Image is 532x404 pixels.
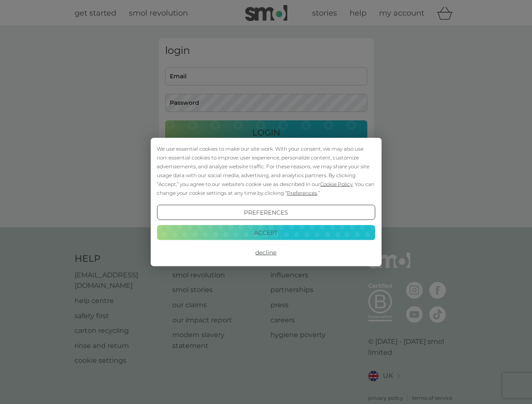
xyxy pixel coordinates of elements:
[150,138,381,266] div: Cookie Consent Prompt
[157,245,375,260] button: Decline
[320,181,353,187] span: Cookie Policy
[157,144,375,197] div: We use essential cookies to make our site work. With your consent, we may also use non-essential ...
[157,225,375,240] button: Accept
[287,190,317,196] span: Preferences
[157,205,375,220] button: Preferences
